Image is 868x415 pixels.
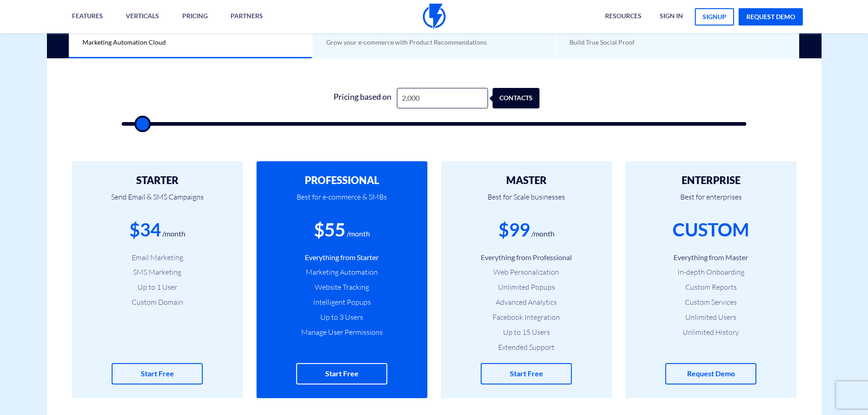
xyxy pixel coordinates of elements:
div: $99 [498,217,530,243]
span: Grow your e-commerce with Product Recommendations [326,38,487,46]
li: Unlimited History [639,327,783,338]
a: signup [695,8,734,26]
li: Intelligent Popups [270,297,414,307]
li: Custom Reports [639,282,783,292]
h2: MASTER [455,175,598,186]
li: Up to 3 Users [270,312,414,323]
span: Marketing Automation Cloud [82,38,166,46]
a: request demo [739,8,803,26]
li: Everything from Starter [270,252,414,263]
div: CUSTOM [673,217,749,243]
p: Best for e-commerce & SMBs [270,186,414,217]
p: Best for enterprises [639,186,783,217]
p: Send Email & SMS Campaigns [86,186,229,217]
li: Custom Services [639,297,783,307]
li: Unlimited Popups [455,282,598,292]
a: Request Demo [665,363,756,384]
h2: ENTERPRISE [639,175,783,186]
li: In-depth Onboarding [639,267,783,277]
li: Marketing Automation [270,267,414,277]
li: Up to 15 Users [455,327,598,338]
li: Website Tracking [270,282,414,292]
div: Pricing based on [329,88,397,108]
li: Email Marketing [86,252,229,263]
li: Advanced Analytics [455,297,598,307]
li: Everything from Master [639,252,783,263]
li: Everything from Professional [455,252,598,263]
div: $55 [314,217,345,243]
b: AI [353,26,360,34]
li: Custom Domain [86,297,229,307]
h2: PROFESSIONAL [270,175,414,186]
li: Unlimited Users [639,312,783,323]
b: Core [109,26,128,34]
a: Start Free [296,363,387,384]
li: Up to 1 User [86,282,229,292]
li: Facebook Integration [455,312,598,323]
a: Start Free [112,363,203,384]
a: Start Free [481,363,572,384]
span: Build True Social Proof [570,38,635,46]
div: contacts [505,88,552,108]
div: /month [531,229,555,239]
div: /month [162,229,185,239]
p: Best for Scale businesses [455,186,598,217]
h2: STARTER [86,175,229,186]
div: /month [347,229,370,239]
b: REVIEWS [596,26,628,34]
li: SMS Marketing [86,267,229,277]
div: $34 [129,217,161,243]
li: Web Personalization [455,267,598,277]
li: Manage User Permissions [270,327,414,338]
li: Extended Support [455,342,598,353]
